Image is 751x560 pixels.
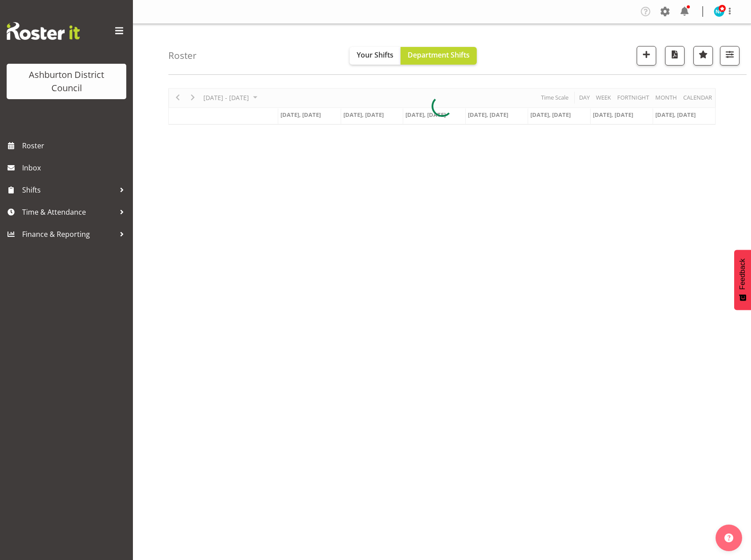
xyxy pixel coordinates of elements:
span: Your Shifts [357,50,393,60]
span: Roster [22,139,128,152]
img: nicky-farrell-tully10002.jpg [714,6,724,17]
span: Inbox [22,161,128,174]
button: Filter Shifts [720,46,739,66]
button: Your Shifts [350,47,401,65]
button: Feedback - Show survey [734,250,751,310]
span: Department Shifts [408,50,470,60]
button: Add a new shift [637,46,656,66]
span: Shifts [22,183,115,197]
img: Rosterit website logo [7,22,80,40]
img: help-xxl-2.png [724,533,733,542]
button: Highlight an important date within the roster. [693,46,713,66]
div: Ashburton District Council [16,68,117,95]
button: Download a PDF of the roster according to the set date range. [665,46,685,66]
span: Feedback [739,259,747,290]
button: Department Shifts [401,47,477,65]
span: Finance & Reporting [22,228,115,241]
h4: Roster [168,50,197,61]
span: Time & Attendance [22,205,115,219]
